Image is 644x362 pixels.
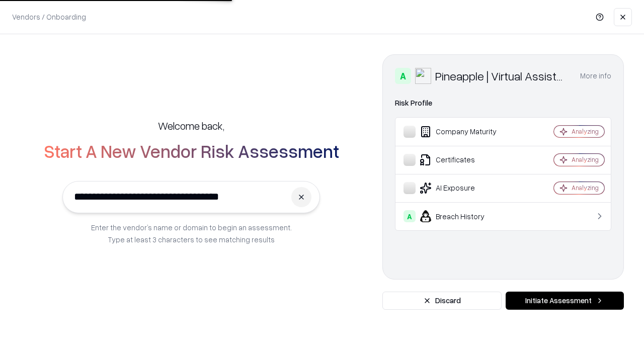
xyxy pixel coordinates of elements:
[395,97,611,109] div: Risk Profile
[382,292,502,310] button: Discard
[404,182,524,194] div: AI Exposure
[404,210,524,222] div: Breach History
[435,68,568,84] div: Pineapple | Virtual Assistant Agency
[44,141,339,161] h2: Start A New Vendor Risk Assessment
[158,119,224,133] h5: Welcome back,
[91,221,292,245] p: Enter the vendor’s name or domain to begin an assessment. Type at least 3 characters to see match...
[506,292,624,310] button: Initiate Assessment
[580,67,611,85] button: More info
[415,68,431,84] img: Pineapple | Virtual Assistant Agency
[12,12,86,22] p: Vendors / Onboarding
[404,210,416,222] div: A
[404,126,524,138] div: Company Maturity
[395,68,411,84] div: A
[572,155,599,164] div: Analyzing
[404,154,524,166] div: Certificates
[572,184,599,192] div: Analyzing
[572,127,599,136] div: Analyzing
